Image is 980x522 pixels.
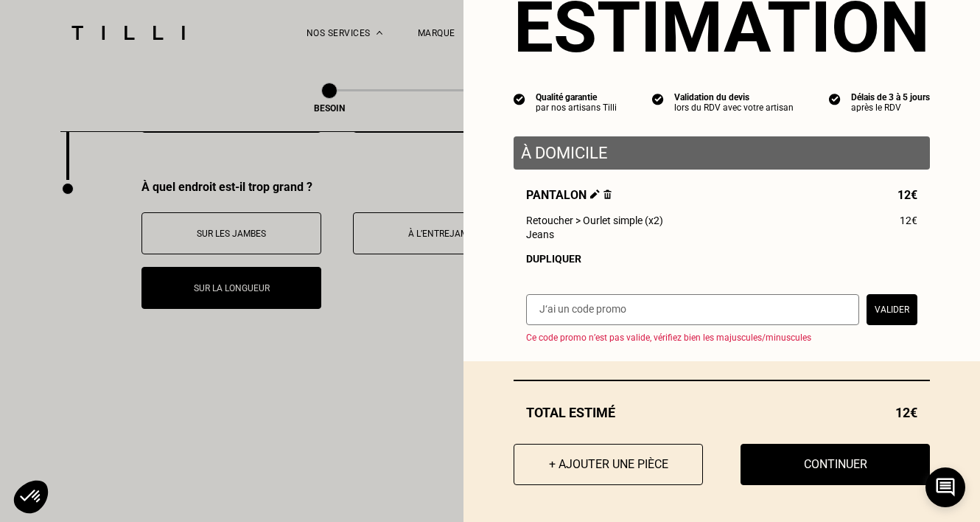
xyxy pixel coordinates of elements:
[897,188,917,202] span: 12€
[536,102,617,113] div: par nos artisans Tilli
[590,189,600,199] img: Éditer
[526,294,859,325] input: J‘ai un code promo
[514,444,703,485] button: + Ajouter une pièce
[674,102,794,113] div: lors du RDV avec votre artisan
[526,188,612,202] span: Pantalon
[603,189,612,199] img: Supprimer
[514,92,525,105] img: icon list info
[895,405,917,420] span: 12€
[526,215,663,226] span: Retoucher > Ourlet simple (x2)
[741,444,930,485] button: Continuer
[829,92,841,105] img: icon list info
[867,294,917,325] button: Valider
[674,92,794,102] div: Validation du devis
[526,229,554,240] span: Jeans
[514,405,930,420] div: Total estimé
[851,102,930,113] div: après le RDV
[526,253,917,265] div: Dupliquer
[526,333,930,343] p: Ce code promo n’est pas valide, vérifiez bien les majuscules/minuscules
[851,92,930,102] div: Délais de 3 à 5 jours
[652,92,664,105] img: icon list info
[900,215,917,226] span: 12€
[521,144,923,162] p: À domicile
[536,92,617,102] div: Qualité garantie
